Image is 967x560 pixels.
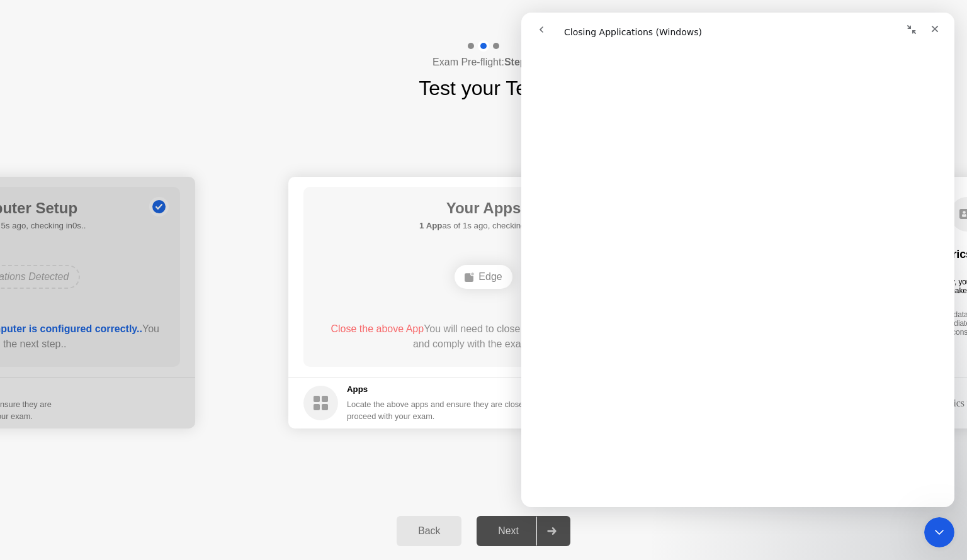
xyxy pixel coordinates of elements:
[400,525,458,537] div: Back
[322,322,646,352] div: You will need to close this app to start the exam and comply with the exam rules
[419,220,548,232] h5: as of 1s ago, checking in4s..
[504,57,534,67] b: Step 2
[433,55,534,70] h4: Exam Pre-flight:
[419,197,548,220] h1: Your Apps
[480,525,536,537] div: Next
[347,383,538,396] h5: Apps
[397,516,461,546] button: Back
[419,73,548,103] h1: Test your Tech
[924,517,954,547] iframe: Intercom live chat
[347,398,538,422] div: Locate the above apps and ensure they are closed to proceed with your exam.
[419,221,442,230] b: 1 App
[455,265,512,289] div: Edge
[331,323,424,334] span: Close the above App
[521,13,954,507] iframe: Intercom live chat
[477,516,570,546] button: Next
